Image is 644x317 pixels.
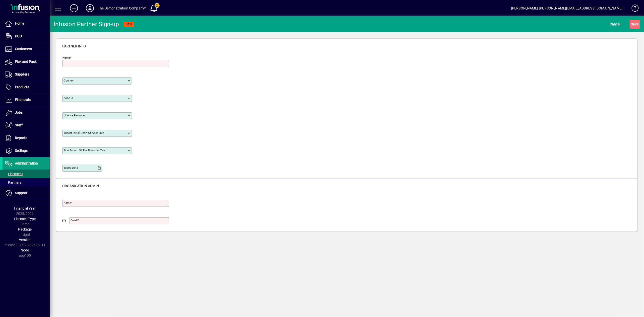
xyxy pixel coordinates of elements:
[2,94,50,106] a: Financials
[15,34,22,38] span: POS
[5,180,21,184] span: Partners
[98,4,146,12] div: The Demonstration Company*
[64,96,73,100] mat-label: Zone Id
[2,81,50,93] a: Products
[511,4,623,12] div: [PERSON_NAME] [PERSON_NAME][EMAIL_ADDRESS][DOMAIN_NAME]
[64,79,73,82] mat-label: Country
[2,56,50,68] a: Pick and Pack
[15,149,28,153] span: Settings
[15,98,31,102] span: Financials
[70,219,78,222] mat-label: Email
[15,136,27,140] span: Reports
[63,56,70,59] mat-label: Name
[66,4,82,13] button: Add
[14,217,36,221] span: Licensee Type
[62,44,86,48] span: Partner Info
[19,238,31,242] span: Version
[64,149,106,152] mat-label: First month of the financial year
[628,1,638,17] a: Knowledge Base
[5,172,23,176] span: Licensees
[2,43,50,55] a: Customers
[15,110,23,114] span: Jobs
[610,20,621,28] span: Cancel
[64,114,85,117] mat-label: License Package
[2,170,50,178] a: Licensees
[15,21,24,25] span: Home
[2,132,50,144] a: Reports
[631,22,633,26] span: S
[15,85,29,89] span: Products
[15,123,23,127] span: Staff
[631,20,639,28] span: ave
[18,227,32,231] span: Package
[126,23,132,26] span: NEW
[2,17,50,30] a: Home
[2,119,50,132] a: Staff
[15,72,29,76] span: Suppliers
[2,145,50,157] a: Settings
[2,30,50,43] a: POS
[15,60,37,64] span: Pick and Pack
[15,161,38,165] span: Administration
[82,4,98,13] button: Profile
[62,184,99,188] span: Organisation Admin
[2,187,50,199] a: Support
[21,248,29,252] span: Node
[64,131,105,135] mat-label: Import initial Chart of Accounts?
[2,178,50,187] a: Partners
[609,20,622,29] button: Cancel
[14,206,36,210] span: Financial Year
[2,68,50,81] a: Suppliers
[15,191,27,195] span: Support
[54,20,119,28] div: Infusion Partner Sign-up
[2,106,50,119] a: Jobs
[630,20,640,29] button: Save
[64,201,71,205] mat-label: Name
[64,166,78,169] mat-label: Expiry date
[15,47,32,51] span: Customers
